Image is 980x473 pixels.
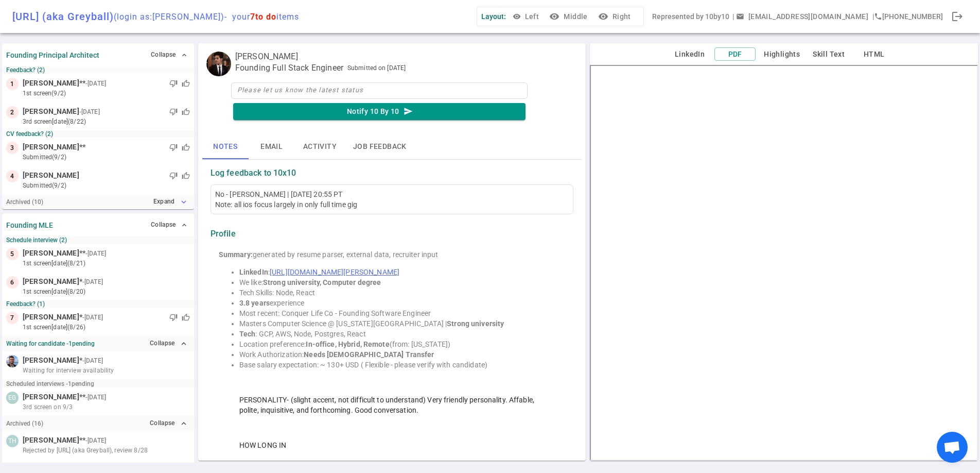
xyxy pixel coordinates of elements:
[147,336,190,351] button: Collapseexpand_less
[249,134,295,159] button: Email
[239,308,566,318] li: Most recent: Conquer Life Co - Founding Software Engineer
[114,12,224,22] span: (login as: [PERSON_NAME] )
[306,340,389,348] strong: In-office, Hybrid, Remote
[481,12,506,21] span: Layout:
[239,441,286,449] span: HOW LONG IN
[937,432,968,463] a: Open chat
[6,221,53,229] strong: Founding MLE
[23,89,190,98] small: 1st Screen (9/2)
[549,11,559,22] i: visibility
[23,287,190,296] small: 1st Screen [DATE] (8/20)
[239,360,566,370] li: Base salary expectation: ~ 130+ USD ( Flexible - please verify with candidate)
[23,142,79,153] span: [PERSON_NAME]
[447,319,504,328] strong: Strong university
[219,250,253,259] strong: Summary:
[239,277,566,288] li: We like:
[85,436,106,445] small: - [DATE]
[547,7,591,26] button: visibilityMiddle
[760,48,804,61] button: Highlights
[23,170,79,181] span: [PERSON_NAME]
[85,79,106,88] small: - [DATE]
[169,143,178,151] span: thumb_down
[239,267,566,277] li: :
[404,107,413,116] i: send
[179,197,188,207] i: expand_more
[12,10,299,23] div: [URL] (aka Greyball)
[23,106,79,117] span: [PERSON_NAME]
[239,268,268,276] strong: LinkedIn
[169,79,178,88] span: thumb_down
[239,349,566,360] li: Work Authorization:
[6,300,190,308] small: Feedback? (1)
[736,12,744,21] span: email
[79,107,100,116] small: - [DATE]
[215,189,569,210] div: No - [PERSON_NAME] | [DATE] 20:55 PT Note: all ios focus largely in only full time gig
[6,106,19,119] div: 2
[148,47,190,62] button: Collapse
[147,416,190,431] button: Collapseexpand_less
[6,51,99,59] strong: Founding Principal Architect
[182,143,190,151] span: thumb_up
[510,7,543,26] button: Left
[304,350,434,359] strong: Needs [DEMOGRAPHIC_DATA] Transfer
[179,419,188,428] i: expand_less
[239,288,566,298] li: Tech Skills: Node, React
[951,10,964,23] span: logout
[6,248,19,260] div: 5
[270,268,399,276] a: [URL][DOMAIN_NAME][PERSON_NAME]
[82,277,103,286] small: - [DATE]
[23,323,190,332] small: 1st Screen [DATE] (8/26)
[250,12,276,22] span: 7 to do
[6,236,190,244] small: Schedule interview (2)
[734,7,872,26] button: Open a message box
[239,329,566,339] li: : GCP, AWS, Node, Postgres, React
[596,7,635,26] button: visibilityRight
[6,312,19,324] div: 7
[23,355,79,366] span: [PERSON_NAME]
[6,78,19,90] div: 1
[206,52,231,76] img: b6ad0b24e2ac109630b1e81b50f972d1
[82,313,103,322] small: - [DATE]
[6,198,43,206] small: Archived ( 10 )
[853,48,895,61] button: HTML
[347,63,406,73] span: Submitted on [DATE]
[239,339,566,349] li: Location preference: (from: [US_STATE])
[169,313,178,322] span: thumb_down
[239,318,566,329] li: Masters Computer Science @ [US_STATE][GEOGRAPHIC_DATA] |
[6,142,19,154] div: 3
[182,313,190,322] span: thumb_up
[169,108,178,116] span: thumb_down
[6,420,43,427] small: Archived ( 16 )
[148,217,190,232] button: Collapse
[180,221,188,229] span: expand_less
[23,117,190,126] small: 3rd Screen [DATE] (8/22)
[239,396,536,414] span: PERSONALITY- (slight accent, not difficult to understand) Very friendly personality. Affable, pol...
[23,366,114,375] span: Waiting for interview availability
[6,66,190,74] small: Feedback? (2)
[235,52,298,62] span: [PERSON_NAME]
[151,194,190,209] button: Expandexpand_more
[235,63,343,73] span: Founding Full Stack Engineer
[23,402,73,412] span: 3rd screen on 9/3
[23,78,79,89] span: [PERSON_NAME]
[23,181,190,190] small: submitted (9/2)
[947,6,968,27] div: Done
[202,134,582,159] div: basic tabs example
[598,11,608,22] i: visibility
[85,393,106,402] small: - [DATE]
[874,12,882,21] i: phone
[6,435,19,447] div: TH
[23,153,190,162] small: submitted (9/2)
[590,65,978,461] iframe: candidate_document_preview__iframe
[179,339,188,348] i: expand_less
[182,79,190,88] span: thumb_up
[808,48,849,61] button: Skill Text
[169,172,178,180] span: thumb_down
[82,356,103,365] small: - [DATE]
[714,47,756,61] button: PDF
[219,249,566,260] div: generated by resume parser, external data, recruiter input
[669,48,710,61] button: LinkedIn
[6,276,19,289] div: 6
[23,276,79,287] span: [PERSON_NAME]
[513,12,521,21] span: visibility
